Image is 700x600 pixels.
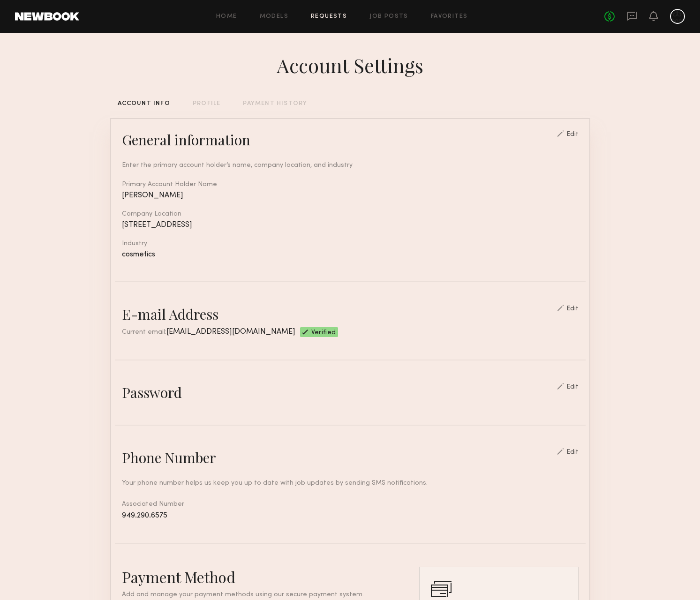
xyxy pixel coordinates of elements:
div: Account Settings [277,52,423,78]
div: Edit [566,384,579,390]
a: Home [216,14,237,20]
a: Models [260,14,288,20]
div: ACCOUNT INFO [118,101,170,107]
div: Edit [566,131,579,138]
div: Primary Account Holder Name [122,181,579,188]
div: Phone Number [122,448,216,467]
div: [PERSON_NAME] [122,192,579,200]
a: Job Posts [369,14,408,20]
div: cosmetics [122,251,579,259]
a: Requests [311,14,347,20]
div: Current email: [122,327,295,337]
div: Company Location [122,211,579,217]
div: Industry [122,240,579,247]
div: PROFILE [193,101,220,107]
p: Add and manage your payment methods using our secure payment system. [122,592,391,598]
div: [STREET_ADDRESS] [122,221,579,229]
div: Edit [566,306,579,312]
div: E-mail Address [122,305,218,323]
span: [EMAIL_ADDRESS][DOMAIN_NAME] [166,328,295,336]
h2: Payment Method [122,567,391,587]
span: Verified [311,330,336,337]
div: Associated Number [122,499,579,521]
div: Password [122,383,182,402]
div: General information [122,130,250,149]
a: Favorites [431,14,468,20]
div: Enter the primary account holder’s name, company location, and industry [122,160,579,170]
div: Your phone number helps us keep you up to date with job updates by sending SMS notifications. [122,478,579,488]
span: 949.290.6575 [122,512,167,519]
div: Edit [566,449,579,456]
div: PAYMENT HISTORY [243,101,307,107]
